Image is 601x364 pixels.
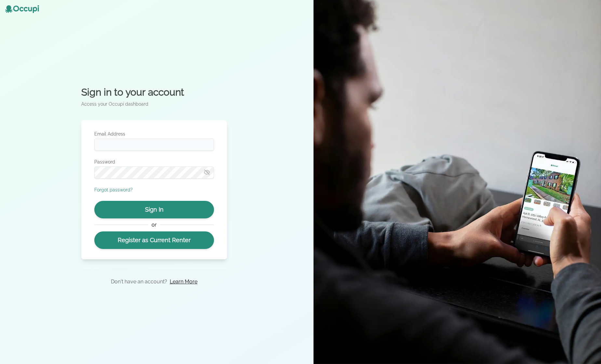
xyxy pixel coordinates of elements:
label: Email Address [94,131,214,137]
h2: Sign in to your account [81,86,227,98]
p: Don't have an account? [111,278,167,286]
a: Learn More [170,278,197,286]
a: Register as Current Renter [94,231,214,249]
span: or [148,221,160,229]
p: Access your Occupi dashboard [81,101,227,107]
button: Sign In [94,201,214,218]
label: Password [94,159,214,165]
button: Forgot password? [94,187,133,193]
